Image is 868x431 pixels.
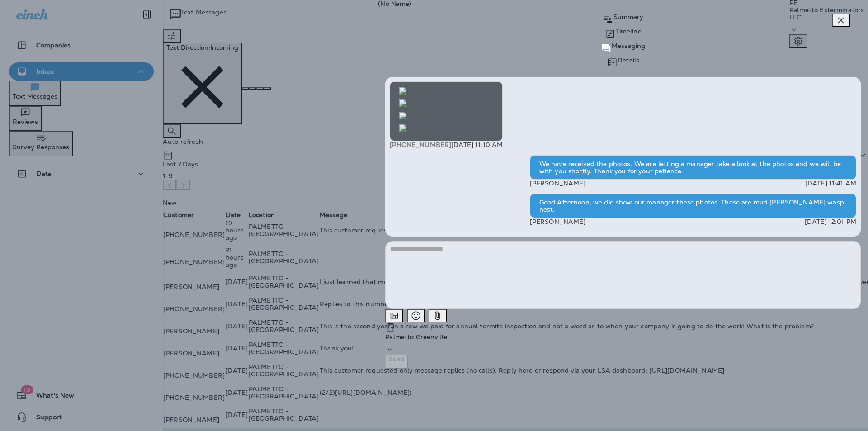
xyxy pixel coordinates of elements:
[390,141,451,149] span: [PHONE_NUMBER]
[385,322,861,354] div: +1 (864) 385-1074
[385,309,403,322] button: Add in a premade template
[399,87,406,95] img: twilio-download
[616,28,642,35] p: Timeline
[805,180,856,187] p: [DATE] 11:41 AM
[612,42,645,49] p: Messaging
[530,194,856,218] div: Good Afternoon, we did show our manager these photos. These are mud [PERSON_NAME] wasp nest.
[399,124,406,132] img: twilio-download
[618,57,639,64] p: Details
[385,333,861,341] p: Palmetto Greenville
[530,180,586,187] p: [PERSON_NAME]
[451,141,503,148] p: [DATE] 11:10 AM
[399,99,406,107] img: twilio-download
[399,112,406,119] img: twilio-download
[530,155,856,180] div: We have received the photos. We are letting a manager take a look at the photos and we will be wi...
[385,354,408,369] button: Send
[407,309,425,322] button: Select an emoji
[805,218,856,225] p: [DATE] 12:01 PM
[530,218,586,225] p: [PERSON_NAME]
[389,355,405,363] p: Send
[613,13,644,20] p: Summary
